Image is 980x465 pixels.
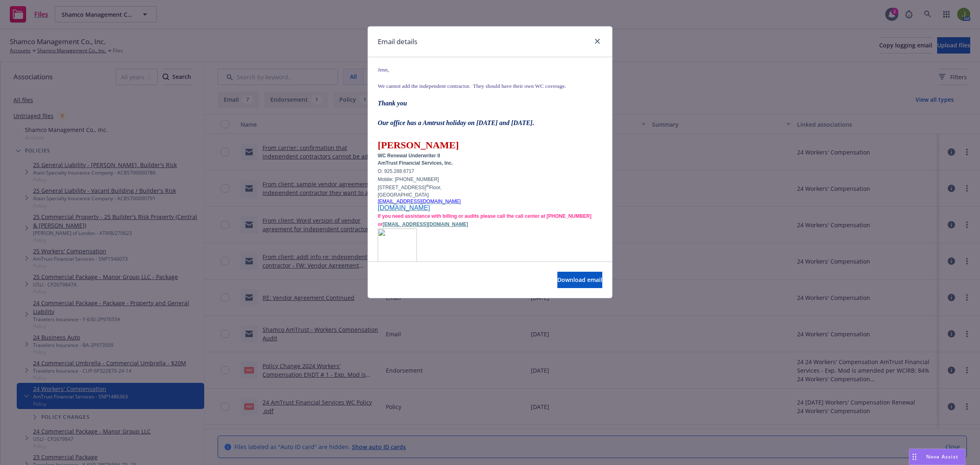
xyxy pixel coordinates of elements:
button: Download email [557,272,602,288]
span: AmTrust Financial Services, Inc. [378,160,453,166]
span: Our office has a Amtrust holiday on [DATE] and [DATE]. [378,119,534,126]
span: WC Renewal Underwriter II [378,153,440,159]
span: We cannot add the independent contractor. They should have their own WC coverage. [378,83,566,89]
span: If you need assistance with billing or audits please call the call center at [PHONE_NUMBER] or [378,213,591,227]
span: [PERSON_NAME] [378,140,459,150]
a: close [592,36,602,46]
span: [GEOGRAPHIC_DATA] [378,192,429,198]
span: Jenn, [378,67,389,73]
span: Nova Assist [926,453,958,460]
span: O: 925.288.6717 [378,168,414,174]
sup: th [426,184,430,188]
span: Mobile: [PHONE_NUMBER] [STREET_ADDRESS] Floor, [378,177,441,190]
button: Nova Assist [909,449,965,465]
a: [EMAIL_ADDRESS][DOMAIN_NAME] [383,221,468,227]
span: Download email [557,276,602,284]
h1: Email details [378,36,417,47]
span: Thank you [378,100,407,107]
img: image002.png@01DB140F.746199E0 [378,228,417,267]
a: [EMAIL_ADDRESS][DOMAIN_NAME] [378,199,461,204]
div: Drag to move [909,449,920,465]
a: [DOMAIN_NAME] [378,204,430,211]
